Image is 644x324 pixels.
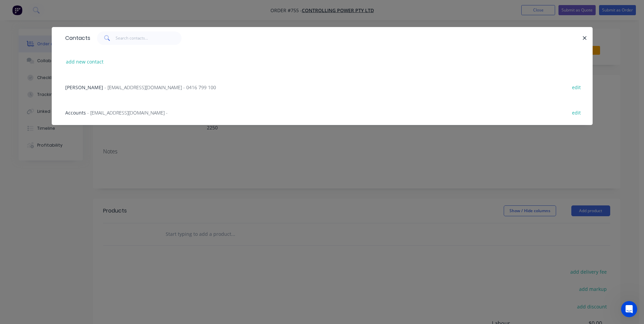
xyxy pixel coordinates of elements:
[621,301,637,317] iframe: Intercom live chat
[116,31,182,45] input: Search contacts...
[62,27,90,49] div: Contacts
[87,109,168,116] span: - [EMAIL_ADDRESS][DOMAIN_NAME] -
[569,82,585,92] button: edit
[65,84,103,91] span: [PERSON_NAME]
[65,109,86,116] span: Accounts
[569,108,585,117] button: edit
[104,84,216,91] span: - [EMAIL_ADDRESS][DOMAIN_NAME] - 0416 799 100
[63,57,107,66] button: add new contact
